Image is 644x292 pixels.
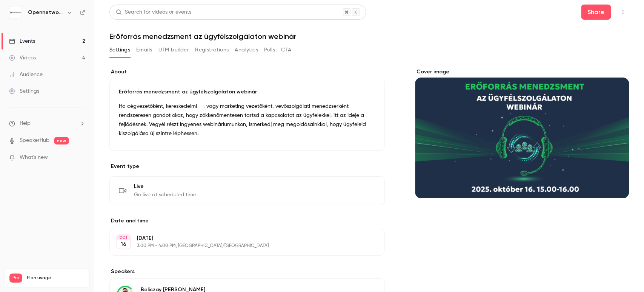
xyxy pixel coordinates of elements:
span: What's new [20,154,48,162]
div: Audience [9,71,43,78]
img: Opennetworks Kft. [9,6,22,19]
p: 16 [121,241,126,248]
button: Analytics [235,44,258,56]
section: Cover image [415,68,629,198]
p: Event type [109,163,385,170]
label: Cover image [415,68,629,76]
h1: Erőforrás menedzsment az ügyfélszolgálaton webinár [109,32,629,41]
div: Settings [9,87,39,95]
button: Share [581,5,611,20]
label: About [109,68,385,76]
button: CTA [281,44,291,56]
label: Speakers [109,268,385,275]
div: Search for videos or events [116,8,191,16]
li: help-dropdown-opener [9,120,85,127]
p: Ha cégvezetőként, kereskedelmi – , vagy marketing vezetőként, vevőszolgálati menedzserként rendsz... [119,102,375,138]
a: SpeakerHub [20,137,49,144]
button: UTM builder [158,44,189,56]
button: Polls [264,44,275,56]
div: Events [9,37,35,45]
iframe: Noticeable Trigger [76,154,85,161]
button: Registrations [195,44,229,56]
span: Go live at scheduled time [134,191,196,199]
div: Videos [9,54,36,62]
div: OCT [117,235,130,240]
span: Help [20,120,31,127]
button: Emails [136,44,152,56]
label: Date and time [109,217,385,225]
button: Settings [109,44,130,56]
p: [DATE] [137,235,345,242]
span: Pro [9,273,22,283]
span: Live [134,183,196,190]
span: new [54,137,69,144]
span: Plan usage [27,275,85,281]
h6: Opennetworks Kft. [28,9,63,16]
p: Erőforrás menedzsment az ügyfélszolgálaton webinár [119,88,375,96]
p: 3:00 PM - 4:00 PM, [GEOGRAPHIC_DATA]/[GEOGRAPHIC_DATA] [137,243,345,249]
